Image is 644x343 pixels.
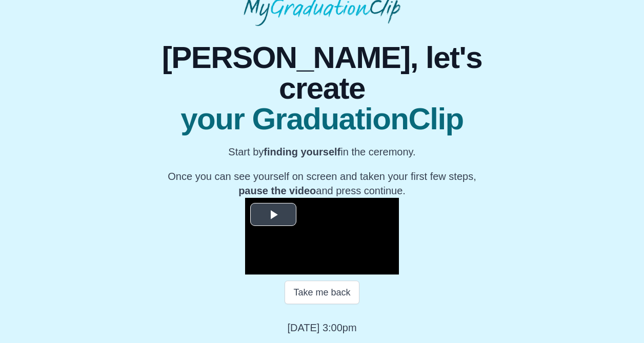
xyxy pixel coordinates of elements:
p: Once you can see yourself on screen and taken your first few steps, and press continue. [161,169,483,198]
span: your GraduationClip [161,104,483,134]
p: Start by in the ceremony. [161,145,483,159]
b: finding yourself [264,146,340,157]
button: Play Video [250,203,296,226]
span: [PERSON_NAME], let's create [161,42,483,104]
p: [DATE] 3:00pm [287,321,356,335]
b: pause the video [238,185,316,196]
div: Video Player [245,198,399,275]
button: Take me back [285,281,359,304]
